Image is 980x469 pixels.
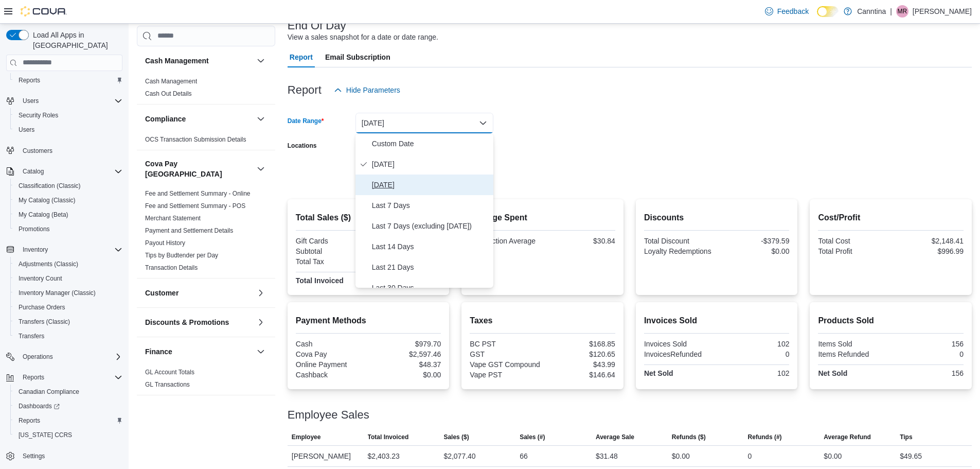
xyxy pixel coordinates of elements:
span: Reports [23,373,44,381]
span: Security Roles [14,109,122,121]
a: Merchant Statement [145,215,201,222]
a: Security Roles [14,109,62,121]
div: View a sales snapshot for a date or date range. [288,32,438,43]
button: Catalog [19,165,48,178]
strong: Net Sold [644,369,673,377]
div: Online Payment [296,360,366,369]
div: Cash [296,340,366,348]
div: Vape PST [470,371,540,379]
span: Transfers [19,332,44,340]
h3: Cash Management [145,56,209,66]
button: Cova Pay [GEOGRAPHIC_DATA] [255,163,267,175]
div: $2,148.41 [893,237,964,245]
p: | [890,5,892,18]
span: Last 7 Days [372,199,489,212]
span: Canadian Compliance [14,386,122,398]
span: OCS Transaction Submission Details [145,135,246,144]
a: Purchase Orders [14,301,69,314]
button: Discounts & Promotions [145,317,253,327]
div: 0 [893,350,964,358]
div: Vape GST Compound [470,360,540,369]
h2: Payment Methods [296,315,441,327]
button: Compliance [255,113,267,125]
div: Total Tax [296,257,366,266]
h2: Cost/Profit [818,212,964,224]
button: Discounts & Promotions [255,316,267,328]
button: Transfers [10,329,127,343]
span: Transfers (Classic) [14,316,122,328]
div: $43.99 [545,360,615,369]
span: Customers [23,147,52,155]
span: Hide Parameters [346,85,400,95]
button: My Catalog (Classic) [10,193,127,207]
div: Compliance [137,133,275,150]
span: Inventory [23,246,48,254]
span: Transaction Details [145,264,198,272]
button: Reports [19,371,48,384]
span: Settings [19,449,122,462]
h3: Compliance [145,114,186,124]
button: Reports [10,73,127,88]
span: Inventory Count [14,272,122,285]
h2: Products Sold [818,315,964,327]
div: 0 [748,450,752,462]
a: Adjustments (Classic) [14,258,82,270]
span: Reports [19,416,40,425]
span: Cash Management [145,77,197,85]
div: Transaction Average [470,237,540,245]
button: Cash Management [145,56,253,66]
span: Reports [19,76,40,84]
span: Total Invoiced [368,433,409,441]
span: Customers [19,144,122,157]
div: Loyalty Redemptions [644,247,715,255]
div: GST [470,350,540,358]
a: Transfers (Classic) [14,316,74,328]
h3: Employee Sales [288,409,369,421]
a: Reports [14,74,44,86]
span: Sales (#) [520,433,545,441]
span: Fee and Settlement Summary - Online [145,189,251,198]
a: Promotions [14,223,54,235]
span: Dashboards [14,400,122,412]
button: Settings [2,448,127,463]
span: Settings [23,452,45,460]
button: Inventory Count [10,271,127,286]
div: $2,597.46 [370,350,441,358]
button: Transfers (Classic) [10,315,127,329]
span: Fee and Settlement Summary - POS [145,202,245,210]
button: Users [2,94,127,108]
strong: Net Sold [818,369,847,377]
span: My Catalog (Beta) [19,211,68,219]
button: Finance [255,345,267,358]
span: Purchase Orders [14,301,122,314]
span: Purchase Orders [19,303,65,311]
button: Hide Parameters [330,80,404,100]
span: Inventory Manager (Classic) [19,289,96,297]
span: Last 30 Days [372,282,489,294]
button: [DATE] [355,113,493,133]
span: Inventory Manager (Classic) [14,287,122,299]
span: Users [14,124,122,136]
button: Customer [255,287,267,299]
div: Cashback [296,371,366,379]
button: Operations [2,350,127,364]
span: MR [898,5,907,18]
span: Transfers (Classic) [19,318,70,326]
h3: End Of Day [288,20,346,32]
span: Cash Out Details [145,90,192,98]
a: Tips by Budtender per Day [145,252,218,259]
span: Payment and Settlement Details [145,227,233,235]
div: $48.37 [370,360,441,369]
button: Compliance [145,114,253,124]
div: $168.85 [545,340,615,348]
div: $146.64 [545,371,615,379]
span: Average Sale [596,433,634,441]
a: GL Account Totals [145,369,194,376]
div: 156 [893,340,964,348]
span: Classification (Classic) [14,180,122,192]
button: Inventory [19,244,52,256]
div: -$379.59 [719,237,789,245]
span: Classification (Classic) [19,182,81,190]
button: Adjustments (Classic) [10,257,127,271]
div: 0 [719,350,789,358]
